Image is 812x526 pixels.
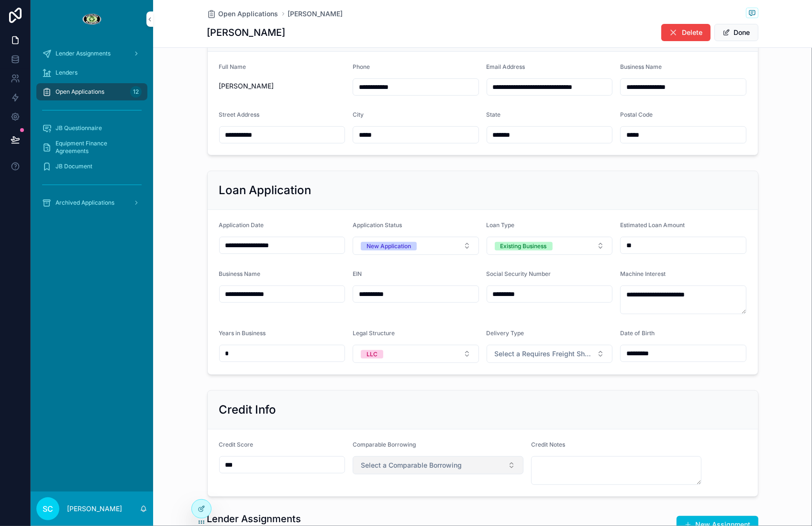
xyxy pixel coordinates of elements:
[487,63,525,70] span: Email Address
[353,63,370,70] span: Phone
[56,140,138,155] span: Equipment Finance Agreements
[353,329,395,337] span: Legal Structure
[56,50,111,57] span: Lender Assignments
[36,194,147,211] a: Archived Applications
[288,9,343,19] a: [PERSON_NAME]
[207,9,278,19] a: Open Applications
[56,163,92,170] span: JB Document
[219,9,278,19] span: Open Applications
[56,69,78,77] span: Lenders
[620,270,666,277] span: Machine Interest
[219,441,254,448] span: Credit Score
[219,63,246,70] span: Full Name
[353,441,416,448] span: Comparable Borrowing
[620,221,685,229] span: Estimated Loan Amount
[620,329,655,337] span: Date of Birth
[56,124,102,132] span: JB Questionnaire
[56,199,114,207] span: Archived Applications
[219,270,261,277] span: Business Name
[219,111,260,118] span: Street Address
[219,221,264,229] span: Application Date
[487,329,524,337] span: Delivery Type
[219,81,345,91] span: [PERSON_NAME]
[130,86,142,98] div: 12
[56,88,104,96] span: Open Applications
[367,350,378,359] div: LLC
[207,26,286,39] h1: [PERSON_NAME]
[82,11,101,27] img: App logo
[353,237,479,255] button: Select Button
[31,38,153,224] div: scrollable content
[487,270,551,277] span: Social Security Number
[36,45,147,62] a: Lender Assignments
[207,512,351,526] h1: Lender Assignments
[353,270,362,277] span: EIN
[487,111,501,118] span: State
[661,24,711,41] button: Delete
[353,111,364,118] span: City
[36,158,147,175] a: JB Document
[353,345,479,363] button: Select Button
[43,503,53,515] span: SC
[361,460,462,470] span: Select a Comparable Borrowing
[36,64,147,81] a: Lenders
[67,504,122,514] p: [PERSON_NAME]
[36,120,147,137] a: JB Questionnaire
[495,349,593,359] span: Select a Requires Freight Shipping?
[531,441,565,448] span: Credit Notes
[36,83,147,100] a: Open Applications12
[353,221,402,229] span: Application Status
[36,139,147,156] a: Equipment Finance Agreements
[714,24,758,41] button: Done
[219,329,266,337] span: Years in Business
[487,237,613,255] button: Select Button
[353,456,523,474] button: Select Button
[682,28,703,37] span: Delete
[219,183,311,198] h2: Loan Application
[487,221,515,229] span: Loan Type
[367,242,411,251] div: New Application
[501,242,547,251] div: Existing Business
[620,63,662,70] span: Business Name
[487,345,613,363] button: Select Button
[219,402,277,417] h2: Credit Info
[620,111,653,118] span: Postal Code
